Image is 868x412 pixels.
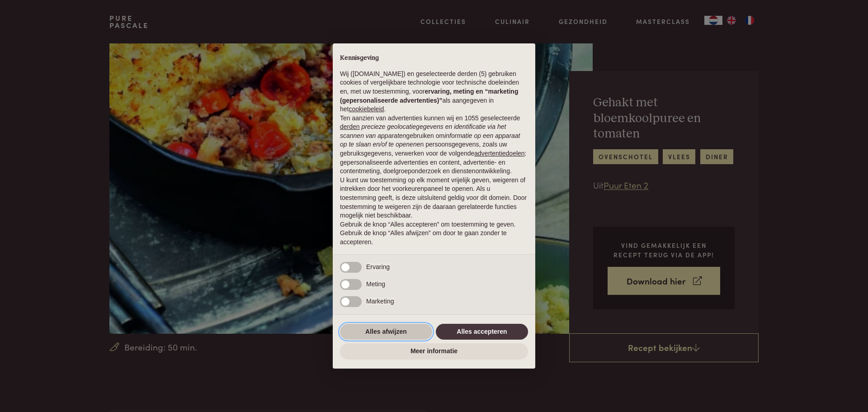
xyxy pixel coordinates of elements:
p: Ten aanzien van advertenties kunnen wij en 1055 geselecteerde gebruiken om en persoonsgegevens, z... [340,114,528,176]
button: Alles afwijzen [340,324,432,340]
strong: ervaring, meting en “marketing (gepersonaliseerde advertenties)” [340,88,518,104]
a: cookiebeleid [349,105,384,113]
button: Meer informatie [340,343,528,360]
span: Meting [366,280,385,288]
h2: Kennisgeving [340,54,528,62]
p: Wij ([DOMAIN_NAME]) en geselecteerde derden (5) gebruiken cookies of vergelijkbare technologie vo... [340,70,528,114]
span: Ervaring [366,263,390,270]
button: derden [340,123,360,132]
button: advertentiedoelen [474,149,524,158]
p: U kunt uw toestemming op elk moment vrijelijk geven, weigeren of intrekken door het voorkeurenpan... [340,176,528,220]
em: informatie op een apparaat op te slaan en/of te openen [340,132,520,148]
em: precieze geolocatiegegevens en identificatie via het scannen van apparaten [340,123,506,139]
button: Alles accepteren [436,324,528,340]
p: Gebruik de knop “Alles accepteren” om toestemming te geven. Gebruik de knop “Alles afwijzen” om d... [340,220,528,247]
span: Marketing [366,298,394,305]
